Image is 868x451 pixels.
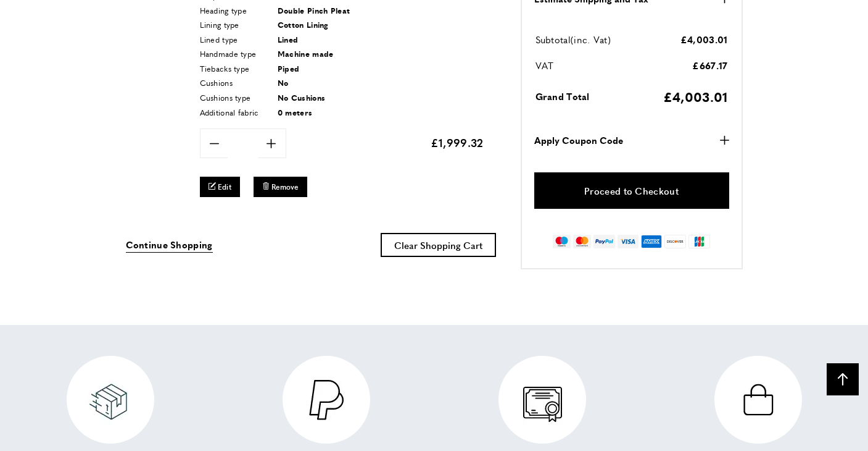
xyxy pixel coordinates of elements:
[218,182,231,192] span: Edit
[381,233,496,257] button: Clear Shopping Cart
[200,33,274,46] span: Lined type
[126,237,213,253] a: Continue Shopping
[618,235,638,248] img: visa
[126,238,213,251] span: Continue Shopping
[664,235,686,248] img: discover
[200,91,274,104] span: Cushions type
[271,182,299,192] span: Remove
[278,33,299,46] div: Lined
[200,177,241,197] a: Edit Purity CA1765-072
[535,90,590,103] span: Grand Total
[200,62,274,75] span: Tiebacks type
[278,62,300,75] div: Piped
[394,238,482,251] span: Clear Shopping Cart
[200,106,274,119] span: Additional fabric
[692,59,727,72] span: £667.17
[200,48,274,60] span: Handmade type
[278,48,334,60] div: Machine made
[573,235,591,248] img: mastercard
[278,91,325,104] div: No Cushions
[680,33,728,46] span: £4,003.01
[278,19,329,31] div: Cotton Lining
[535,59,554,72] span: VAT
[278,77,289,89] div: No
[641,235,663,248] img: american-express
[200,4,274,17] span: Heading type
[534,133,623,148] strong: Apply Coupon Code
[254,177,307,197] button: Remove Purity CA1765-072
[663,87,728,106] span: £4,003.01
[278,106,312,119] div: 0 meters
[571,33,611,46] span: (inc. Vat)
[535,33,571,46] span: Subtotal
[200,77,274,89] span: Cushions
[688,235,710,248] img: jcb
[553,235,571,248] img: maestro
[278,4,350,17] div: Double Pinch Pleat
[593,235,615,248] img: paypal
[534,133,729,148] button: Apply Coupon Code
[200,19,274,31] span: Lining type
[431,135,484,150] span: £1,999.32
[534,172,729,209] a: Proceed to Checkout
